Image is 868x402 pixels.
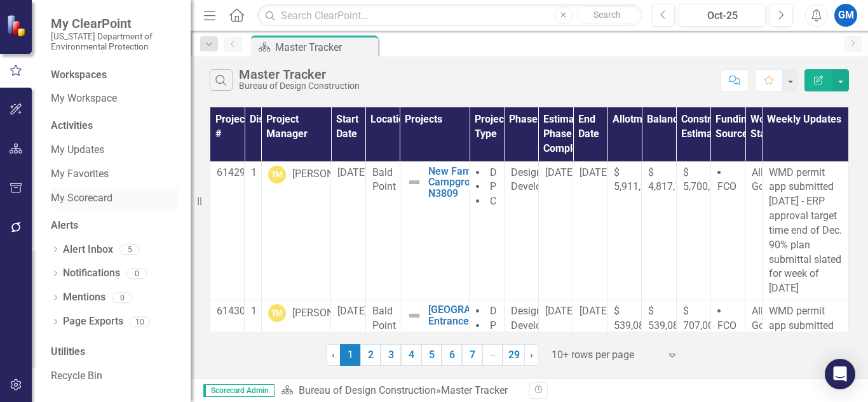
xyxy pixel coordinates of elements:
[676,161,710,300] td: Double-Click to Edit
[257,4,642,27] input: Search ClearPoint...
[268,304,286,322] div: TM
[717,180,736,192] span: FCO
[63,314,123,329] a: Page Exports
[401,344,421,366] a: 4
[428,304,526,326] a: [GEOGRAPHIC_DATA] Entrance Area
[642,161,676,300] td: Double-Click to Edit
[130,316,150,327] div: 10
[648,166,706,193] span: $ 4,817,140.12
[251,305,257,317] span: 1
[576,6,639,24] button: Search
[251,166,257,178] span: 1
[203,384,275,397] span: Scorecard Admin
[51,68,107,83] div: Workspaces
[372,305,396,332] span: Bald Point
[614,166,672,193] span: $ 5,911,967.13
[51,31,178,52] small: [US_STATE] Department of Environmental Protection
[381,344,401,366] a: 3
[683,305,733,332] span: $ 707,000.00
[275,39,375,55] div: Master Tracker
[51,369,178,384] a: Recycle Bin
[119,245,140,255] div: 5
[545,305,575,317] span: [DATE]
[614,305,664,332] span: $ 539,084.41
[762,161,848,300] td: Double-Click to Edit
[834,4,857,27] button: GM
[545,166,575,178] span: [DATE]
[421,344,442,366] a: 5
[51,191,178,206] a: My Scorecard
[442,344,462,366] a: 6
[365,161,400,300] td: Double-Click to Edit
[51,143,178,157] a: My Updates
[331,161,365,300] td: Double-Click to Edit
[51,91,178,106] a: My Workspace
[580,166,609,178] span: [DATE]
[245,161,262,300] td: Double-Click to Edit
[769,166,842,297] p: WMD permit app submitted [DATE] - ERP approval target time end of Dec. 90% plan submittal slated ...
[530,349,533,361] span: ›
[745,161,763,300] td: Double-Click to Edit
[428,166,491,199] a: New Family Campground-N3809
[126,268,147,279] div: 0
[580,305,609,317] span: [DATE]
[717,319,736,332] span: FCO
[490,180,496,192] span: P
[292,306,369,321] div: [PERSON_NAME]
[825,359,855,389] div: Open Intercom Messenger
[337,305,367,317] span: [DATE]
[462,344,482,366] a: 7
[504,161,538,300] td: Double-Click to Edit
[607,161,642,300] td: Double-Click to Edit
[292,167,369,182] div: [PERSON_NAME]
[710,161,745,300] td: Double-Click to Edit
[281,384,520,398] div: »
[683,166,741,193] span: $ 5,700,000.00
[490,305,497,317] span: D
[210,161,245,300] td: Double-Click to Edit
[6,15,29,37] img: ClearPoint Strategy
[217,304,238,319] p: 61430C
[332,349,335,361] span: ‹
[217,166,238,180] p: 61429C
[239,67,360,81] div: Master Tracker
[239,81,360,91] div: Bureau of Design Construction
[112,292,132,303] div: 0
[51,345,178,359] div: Utilities
[51,119,178,133] div: Activities
[490,195,496,207] span: C
[340,344,360,366] span: 1
[268,166,286,184] div: TM
[441,384,508,396] div: Master Tracker
[683,8,761,23] div: Oct-25
[490,319,496,332] span: P
[648,305,698,332] span: $ 539,084.41
[51,16,178,31] span: My ClearPoint
[679,4,766,27] button: Oct-25
[511,305,570,332] span: Design Development
[51,167,178,182] a: My Favorites
[752,305,764,332] span: All Go
[593,10,621,20] span: Search
[470,161,504,300] td: Double-Click to Edit
[360,344,381,366] a: 2
[51,218,178,233] div: Alerts
[63,266,120,281] a: Notifications
[372,166,396,193] span: Bald Point
[63,243,113,257] a: Alert Inbox
[752,166,764,193] span: All Go
[407,308,422,323] img: Not Defined
[503,344,525,366] a: 29
[337,166,367,178] span: [DATE]
[63,290,105,305] a: Mentions
[511,166,570,193] span: Design Development
[407,175,422,190] img: Not Defined
[538,161,573,300] td: Double-Click to Edit
[299,384,436,396] a: Bureau of Design Construction
[573,161,607,300] td: Double-Click to Edit
[400,161,470,300] td: Double-Click to Edit Right Click for Context Menu
[261,161,331,300] td: Double-Click to Edit
[490,166,497,178] span: D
